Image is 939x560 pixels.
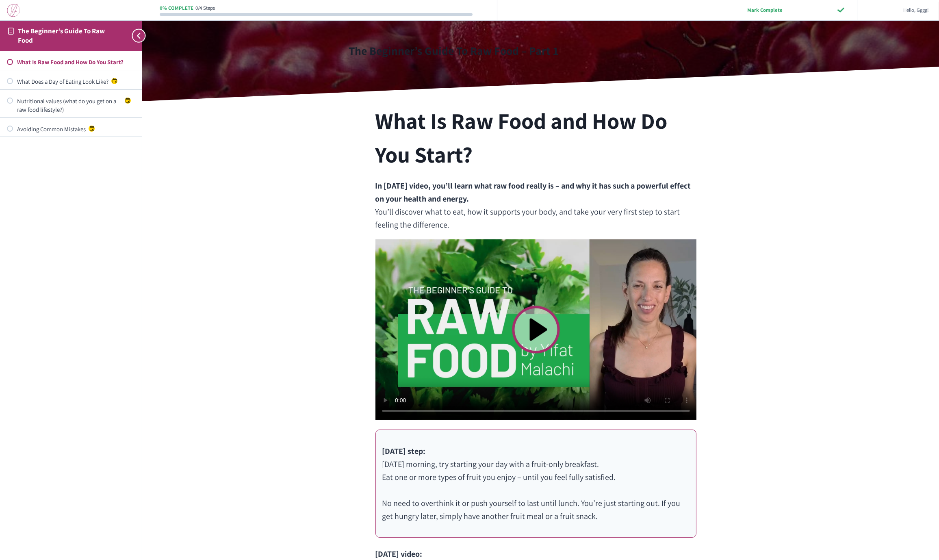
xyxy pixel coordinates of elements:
[7,58,135,66] a: Not started What Is Raw Food and How Do You Start?
[375,179,696,231] p: You’ll discover what to eat, how it supports your body, and take your very first step to start fe...
[17,58,135,66] div: What Is Raw Food and How Do You Start?
[17,97,135,114] div: Nutritional values (what do you get on a raw food lifestyle?)
[687,2,843,18] input: Mark Complete
[17,77,135,86] div: What Does a Day of Eating Look Like?
[7,78,13,84] div: Not started
[903,6,929,14] span: Hello, Gggg!
[7,59,13,65] div: Not started
[375,549,423,559] strong: [DATE] video:
[7,97,135,114] a: Not started Nutritional values (what do you get on a raw food lifestyle?)
[375,104,696,171] h2: What Is Raw Food and How Do You Start?
[349,42,723,59] h2: The Beginner’s Guide To Raw Food – Part 1
[17,125,135,133] div: Avoiding Common Mistakes
[7,77,135,86] a: Not started What Does a Day of Eating Look Like?
[195,6,215,11] div: 0/4 Steps
[7,125,135,133] a: Not started Avoiding Common Mistakes
[18,26,105,45] a: The Beginner’s Guide To Raw Food
[375,180,691,204] strong: In [DATE] video, you’ll learn what raw food really is – and why it has such a powerful effect on ...
[7,126,13,132] div: Not started
[382,446,426,456] strong: [DATE] step:
[160,6,193,11] div: 0% Complete
[7,98,13,104] div: Not started
[128,20,142,51] button: Toggle sidebar navigation
[382,445,690,523] p: [DATE] morning, try starting your day with a fruit-only breakfast. Eat one or more types of fruit...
